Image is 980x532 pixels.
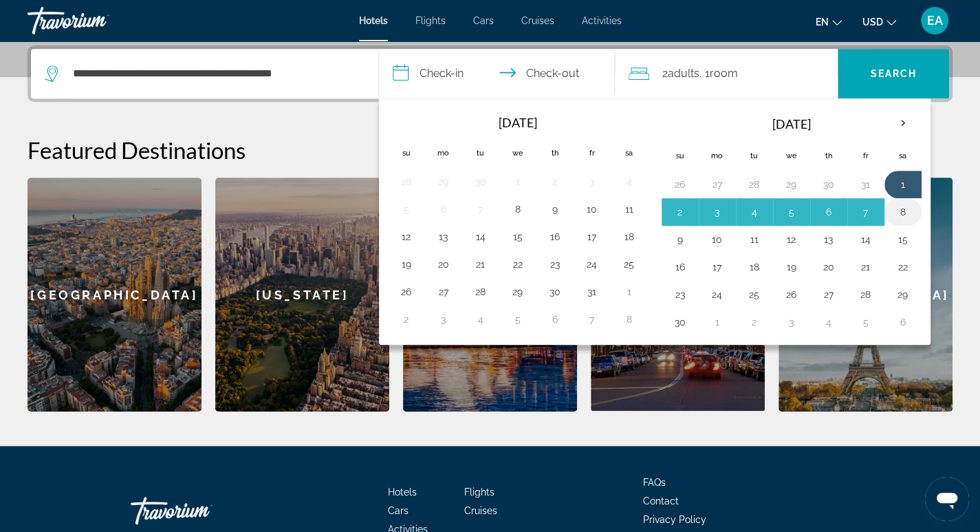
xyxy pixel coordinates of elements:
[507,255,529,274] button: Day 22
[818,257,840,277] button: Day 20
[470,310,492,329] button: Day 4
[581,200,603,219] button: Day 10
[388,505,409,516] a: Cars
[395,172,417,191] button: Day 28
[781,312,803,332] button: Day 3
[743,257,765,277] button: Day 18
[507,310,529,329] button: Day 5
[470,227,492,246] button: Day 14
[816,17,829,28] span: en
[855,285,877,304] button: Day 28
[395,310,417,329] button: Day 2
[464,487,494,498] a: Flights
[743,202,765,222] button: Day 4
[433,172,455,191] button: Day 29
[818,285,840,304] button: Day 27
[855,175,877,194] button: Day 31
[415,15,446,26] a: Flights
[31,49,949,98] div: Search widget
[464,505,497,516] a: Cruises
[544,200,566,219] button: Day 9
[643,477,666,488] a: FAQs
[395,227,417,246] button: Day 12
[643,496,679,507] a: Contact
[917,6,952,35] button: User Menu
[667,67,699,80] span: Adults
[743,312,765,332] button: Day 2
[706,202,728,222] button: Day 3
[28,136,952,164] h2: Featured Destinations
[507,172,529,191] button: Day 1
[582,15,622,26] span: Activities
[215,178,389,412] div: [US_STATE]
[618,200,640,219] button: Day 11
[781,202,803,222] button: Day 5
[706,285,728,304] button: Day 24
[28,178,202,412] a: Barcelona[GEOGRAPHIC_DATA]
[581,310,603,329] button: Day 7
[521,15,554,26] a: Cruises
[618,255,640,274] button: Day 25
[470,172,492,191] button: Day 30
[131,490,268,531] a: Go Home
[892,175,914,194] button: Day 1
[507,200,529,219] button: Day 8
[581,282,603,301] button: Day 31
[818,230,840,249] button: Day 13
[395,255,417,274] button: Day 19
[388,107,648,333] table: Left calendar grid
[892,285,914,304] button: Day 29
[669,175,691,194] button: Day 26
[388,487,417,498] span: Hotels
[544,172,566,191] button: Day 2
[838,49,949,98] button: Search
[743,285,765,304] button: Day 25
[28,3,165,39] a: Travorium
[618,282,640,301] button: Day 1
[892,312,914,332] button: Day 6
[643,514,706,525] a: Privacy Policy
[706,175,728,194] button: Day 27
[743,230,765,249] button: Day 11
[395,282,417,301] button: Day 26
[544,255,566,274] button: Day 23
[781,175,803,194] button: Day 29
[425,107,611,138] th: [DATE]
[379,49,616,98] button: Select check in and out date
[581,172,603,191] button: Day 3
[669,285,691,304] button: Day 23
[892,257,914,277] button: Day 22
[544,282,566,301] button: Day 30
[618,172,640,191] button: Day 4
[507,282,529,301] button: Day 29
[470,200,492,219] button: Day 7
[669,257,691,277] button: Day 16
[816,12,842,32] button: Change language
[507,227,529,246] button: Day 15
[662,107,922,336] table: Right calendar grid
[706,230,728,249] button: Day 10
[855,257,877,277] button: Day 21
[669,312,691,332] button: Day 30
[433,200,455,219] button: Day 6
[781,230,803,249] button: Day 12
[615,49,838,98] button: Travelers: 2 adults, 0 children
[855,312,877,332] button: Day 5
[433,310,455,329] button: Day 3
[544,310,566,329] button: Day 6
[781,285,803,304] button: Day 26
[781,257,803,277] button: Day 19
[818,175,840,194] button: Day 30
[662,64,699,83] span: 2
[359,15,388,26] a: Hotels
[669,230,691,249] button: Day 9
[215,178,389,412] a: New York[US_STATE]
[818,312,840,332] button: Day 4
